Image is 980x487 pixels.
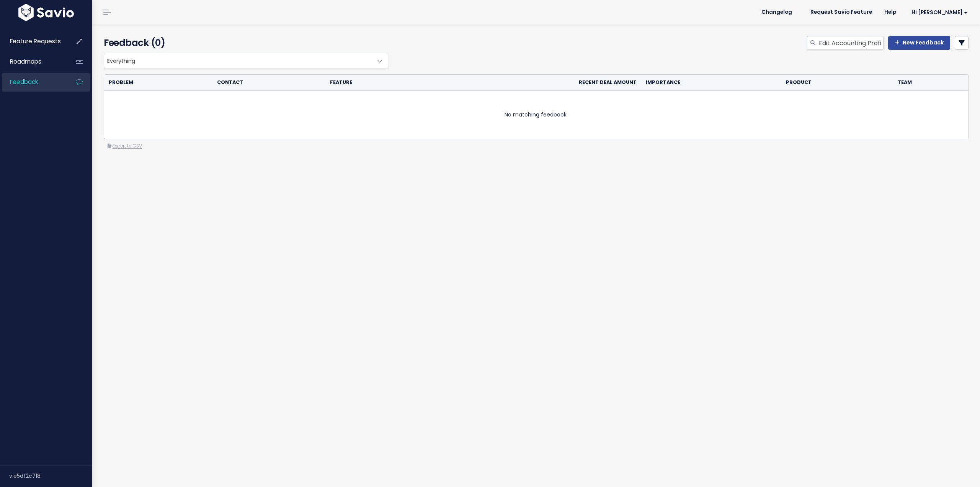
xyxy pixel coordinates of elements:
a: Export to CSV [108,143,142,149]
span: Everything [104,53,388,68]
span: Feedback [10,78,38,86]
th: Recent deal amount [426,75,641,90]
th: Importance [641,75,781,90]
a: New Feedback [888,36,950,50]
span: Hi [PERSON_NAME] [911,10,968,15]
th: Product [781,75,893,90]
span: Feature Requests [10,37,61,45]
a: Help [878,7,902,18]
span: Roadmaps [10,57,41,66]
th: Team [893,75,968,90]
input: Search feedback... [818,36,884,50]
a: Roadmaps [2,53,64,71]
span: Everything [104,53,372,68]
td: No matching feedback. [104,90,968,139]
span: Changelog [761,10,792,15]
a: Feedback [2,73,64,91]
a: Request Savio Feature [804,7,878,18]
th: Problem [104,75,212,90]
th: Feature [325,75,426,90]
a: Hi [PERSON_NAME] [902,7,974,18]
img: logo-white.9d6f32f41409.svg [16,4,76,21]
h4: Feedback (0) [104,36,384,50]
th: Contact [212,75,325,90]
a: Feature Requests [2,33,64,50]
div: v.e5df2c718 [9,466,92,486]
